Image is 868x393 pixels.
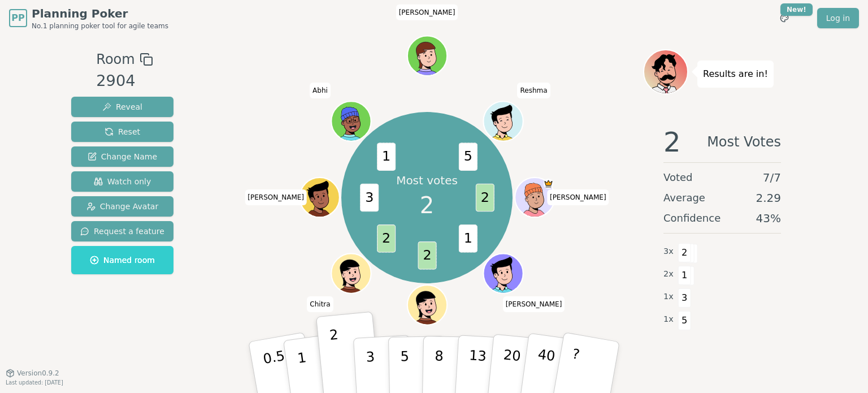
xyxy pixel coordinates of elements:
span: Reset [105,126,140,137]
span: 2 [663,128,681,156]
span: Version 0.9.2 [17,369,59,378]
span: Named room [90,254,155,266]
span: Watch only [94,176,151,187]
span: Click to change your name [396,5,458,20]
span: Average [663,190,705,206]
p: Most votes [396,172,458,188]
p: Results are in! [703,66,768,82]
span: 3 [360,184,379,212]
span: 2 [418,241,436,270]
a: PPPlanning PokerNo.1 planning poker tool for agile teams [9,6,168,31]
span: 1 [458,224,477,253]
button: Watch only [71,171,173,192]
span: 2 [475,184,494,212]
span: 2 [420,188,434,222]
div: 2904 [96,70,153,93]
span: 43 % [756,210,781,226]
button: Change Name [71,146,173,167]
span: Click to change your name [517,83,550,98]
span: Change Avatar [86,201,159,212]
div: New! [780,3,813,16]
a: Log in [817,8,859,28]
span: Steve is the host [543,179,553,189]
span: Voted [663,170,693,185]
span: 7 / 7 [763,170,781,185]
button: Reveal [71,97,173,117]
span: Click to change your name [307,296,333,312]
span: 1 x [663,291,674,303]
span: Reveal [102,101,142,113]
span: 2.29 [756,190,781,206]
span: Click to change your name [310,83,331,98]
button: Reset [71,122,173,142]
span: 3 x [663,245,674,258]
span: 1 [678,266,691,285]
span: Request a feature [80,226,164,237]
button: Version0.9.2 [6,369,59,378]
span: Change Name [88,151,157,162]
span: Planning Poker [32,6,168,21]
span: Click to change your name [245,189,307,205]
button: New! [774,8,795,28]
span: Last updated: [DATE] [6,379,63,386]
span: PP [11,11,24,25]
button: Change Avatar [71,196,173,217]
span: 2 [678,243,691,262]
button: Click to change your avatar [409,287,446,324]
span: 1 [377,142,396,171]
span: Click to change your name [503,296,565,312]
span: 5 [678,311,691,330]
p: 2 [329,327,344,388]
button: Named room [71,246,173,274]
span: Confidence [663,210,721,226]
span: Room [96,49,134,70]
button: Request a feature [71,221,173,241]
span: Most Votes [707,128,781,156]
span: Click to change your name [547,189,609,205]
span: 2 x [663,268,674,280]
span: 1 x [663,313,674,326]
span: No.1 planning poker tool for agile teams [32,21,168,31]
span: 5 [458,142,477,171]
span: 2 [377,224,396,253]
span: 3 [678,288,691,308]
